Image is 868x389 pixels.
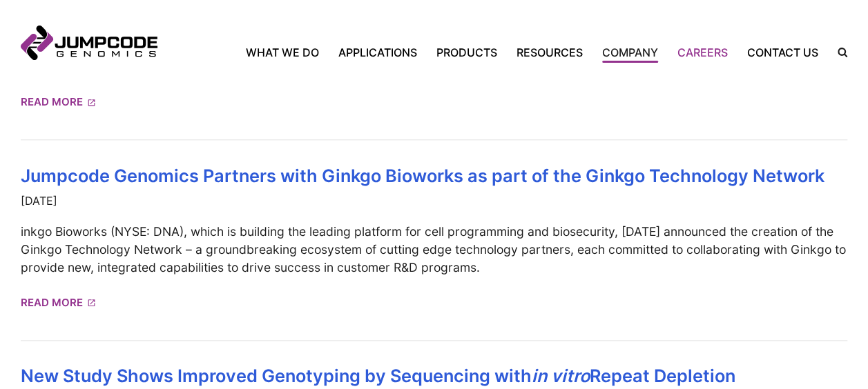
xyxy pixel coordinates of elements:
[246,44,329,61] a: What We Do
[668,44,737,61] a: Careers
[329,44,427,61] a: Applications
[21,291,96,315] a: Read More
[828,48,847,57] label: Search the site.
[21,223,847,277] p: inkgo Bioworks (NYSE: DNA), which is building the leading platform for cell programming and biose...
[507,44,592,61] a: Resources
[21,365,735,386] a: New Study Shows Improved Genotyping by Sequencing within vitroRepeat Depletion
[21,90,96,114] a: Read More
[21,192,847,209] time: [DATE]
[592,44,668,61] a: Company
[737,44,828,61] a: Contact Us
[157,44,828,61] nav: Primary Navigation
[21,165,824,186] a: Jumpcode Genomics Partners with Ginkgo Bioworks as part of the Ginkgo Technology Network
[427,44,507,61] a: Products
